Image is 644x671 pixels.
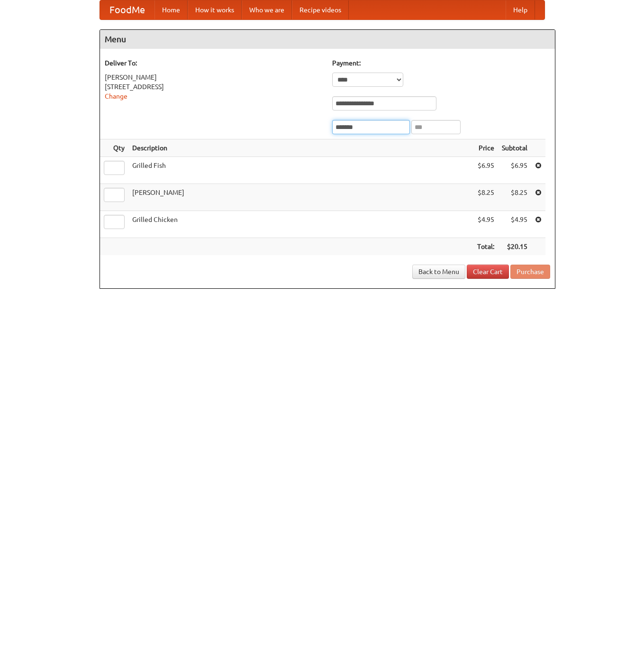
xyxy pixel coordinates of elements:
[105,92,127,100] a: Change
[473,157,498,184] td: $6.95
[498,139,531,157] th: Subtotal
[292,0,349,19] a: Recipe videos
[473,184,498,211] td: $8.25
[128,211,473,238] td: Grilled Chicken
[100,139,128,157] th: Qty
[510,265,550,279] button: Purchase
[154,0,188,19] a: Home
[105,82,323,92] div: [STREET_ADDRESS]
[473,238,498,256] th: Total:
[128,139,473,157] th: Description
[100,0,154,19] a: FoodMe
[498,157,531,184] td: $6.95
[498,211,531,238] td: $4.95
[188,0,242,19] a: How it works
[128,184,473,211] td: [PERSON_NAME]
[498,238,531,256] th: $20.15
[105,73,323,82] div: [PERSON_NAME]
[473,211,498,238] td: $4.95
[128,157,473,184] td: Grilled Fish
[105,58,323,68] h5: Deliver To:
[473,139,498,157] th: Price
[100,30,555,49] h4: Menu
[506,0,535,19] a: Help
[412,265,465,279] a: Back to Menu
[242,0,292,19] a: Who we are
[332,58,550,68] h5: Payment:
[498,184,531,211] td: $8.25
[467,265,509,279] a: Clear Cart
